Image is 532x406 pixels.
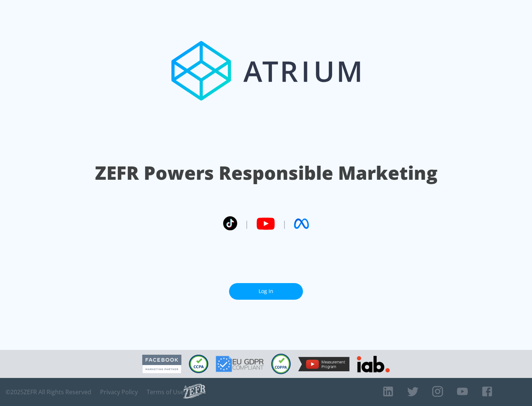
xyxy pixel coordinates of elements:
img: CCPA Compliant [189,355,208,373]
img: GDPR Compliant [216,356,264,372]
span: | [245,218,249,229]
img: IAB [357,356,390,372]
span: | [282,218,287,229]
img: COPPA Compliant [271,354,291,374]
a: Privacy Policy [100,388,138,396]
span: © 2025 ZEFR All Rights Reserved [6,388,91,396]
img: YouTube Measurement Program [298,357,349,371]
a: Log In [229,283,303,300]
h1: ZEFR Powers Responsible Marketing [95,160,437,186]
a: Terms of Use [147,388,184,396]
img: Facebook Marketing Partner [142,355,181,374]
